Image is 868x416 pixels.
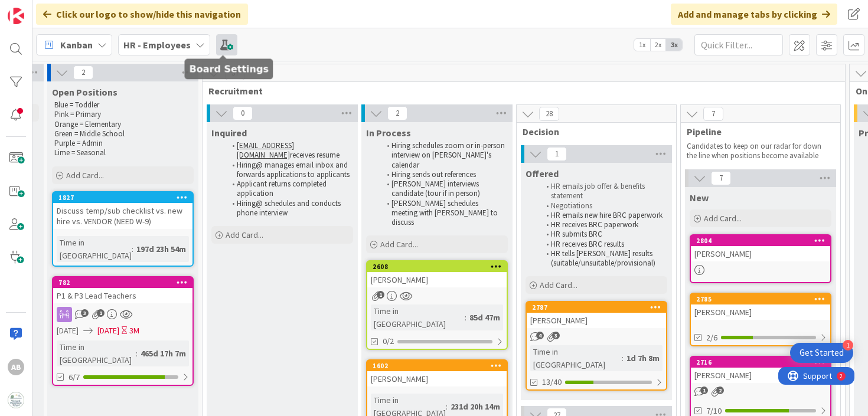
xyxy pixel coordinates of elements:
div: 3M [129,325,139,337]
span: 7 [711,171,731,185]
div: 2716[PERSON_NAME] [691,357,830,383]
div: [PERSON_NAME] [691,246,830,261]
span: 2/6 [706,332,717,344]
div: 2785 [691,294,830,304]
span: In Process [366,127,411,139]
span: Add Card... [66,170,104,181]
span: HR receives BRC results [551,239,624,249]
span: 7 [703,107,723,121]
span: 1x [634,39,650,51]
span: [PERSON_NAME] schedules meeting with [PERSON_NAME] to discuss [391,198,500,228]
p: Candidates to keep on our radar for down the line when positions become available [687,142,826,161]
span: Add Card... [380,239,418,250]
div: Click our logo to show/hide this navigation [36,4,248,25]
span: : [622,352,624,365]
span: Add Card... [226,230,263,240]
span: 4 [536,332,544,339]
div: 197d 23h 54m [133,243,189,256]
span: Kanban [60,38,93,52]
span: Recruitment [208,85,830,97]
input: Quick Filter... [694,34,783,55]
div: 1827 [53,192,192,203]
span: Inquired [211,127,247,139]
span: Purple = Admin [54,138,103,148]
span: 2 [716,386,724,394]
div: 2804 [691,235,830,246]
div: Discuss temp/sub checklist vs. new hire vs. VENDOR (NEED W-9) [53,203,192,229]
span: Support [25,2,54,16]
span: 3x [666,39,682,51]
span: 13/40 [542,376,562,388]
span: [DATE] [57,325,79,337]
div: Open Get Started checklist, remaining modules: 1 [790,343,853,363]
div: 782 [53,277,192,288]
div: 2608 [373,263,507,271]
span: HR receives BRC paperwork [551,220,638,230]
span: Green = Middle School [54,129,125,139]
div: 1602 [367,361,507,371]
span: Add Card... [704,213,742,224]
span: : [132,243,133,256]
span: [PERSON_NAME] interviews candidate (tour if in person) [391,179,481,198]
span: Pipeline [687,126,825,137]
div: 1602[PERSON_NAME] [367,361,507,386]
span: : [465,311,466,324]
span: Decision [523,126,661,137]
div: [PERSON_NAME] [367,272,507,287]
li: HR emails job offer & benefits statement [540,182,665,201]
span: 3 [81,309,89,317]
div: 1 [843,340,853,351]
a: [EMAIL_ADDRESS][DOMAIN_NAME] [237,140,294,160]
div: Time in [GEOGRAPHIC_DATA] [57,340,136,366]
span: 28 [539,107,559,121]
span: Hiring sends out references [391,169,476,179]
h5: Board Settings [190,64,269,75]
span: 0/2 [383,335,394,348]
div: 782P1 & P3 Lead Teachers [53,277,192,303]
span: [DATE] [97,325,119,337]
div: Time in [GEOGRAPHIC_DATA] [57,236,132,262]
span: receives resume [290,150,340,160]
div: 1602 [373,362,507,370]
div: P1 & P3 Lead Teachers [53,288,192,303]
span: Hiring@ schedules and conducts phone interview [237,198,342,218]
span: Hiring@ manages email inbox and forwards applications to applicants [237,160,350,179]
div: 2785[PERSON_NAME] [691,294,830,320]
span: Blue = Toddler [54,100,99,110]
div: 2787[PERSON_NAME] [527,302,666,328]
span: Pink = Primary [54,109,101,119]
span: 6/7 [68,371,80,384]
div: 2608 [367,261,507,272]
span: 1 [700,386,708,394]
div: [PERSON_NAME] [527,313,666,328]
div: 1827Discuss temp/sub checklist vs. new hire vs. VENDOR (NEED W-9) [53,192,192,229]
span: HR tells [PERSON_NAME] results (suitable/unsuitable/provisional) [551,248,655,268]
div: 2785 [696,295,830,303]
div: 2608[PERSON_NAME] [367,261,507,287]
span: New [690,192,709,204]
div: 1d 7h 8m [624,352,663,365]
img: avatar [8,392,24,408]
div: 85d 47m [466,311,503,324]
div: Time in [GEOGRAPHIC_DATA] [530,345,622,371]
span: 3 [552,332,560,339]
div: Add and manage tabs by clicking [671,4,837,25]
div: 2716 [696,358,830,366]
div: 1827 [58,194,192,202]
div: 2787 [527,302,666,313]
span: : [446,400,448,413]
div: 2804[PERSON_NAME] [691,235,830,261]
span: Lime = Seasonal [54,148,106,158]
span: Applicant returns completed application [237,179,328,198]
div: 2804 [696,237,830,245]
div: 2716 [691,357,830,368]
span: Open Positions [52,86,118,98]
span: HR submits BRC [551,229,602,239]
span: 1 [547,147,567,161]
span: 1 [97,309,105,317]
span: 2 [387,106,407,120]
div: [PERSON_NAME] [691,304,830,320]
div: 231d 20h 14m [448,400,503,413]
span: Hiring schedules zoom or in-person interview on [PERSON_NAME]'s calendar [391,140,507,170]
div: Get Started [800,347,844,359]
